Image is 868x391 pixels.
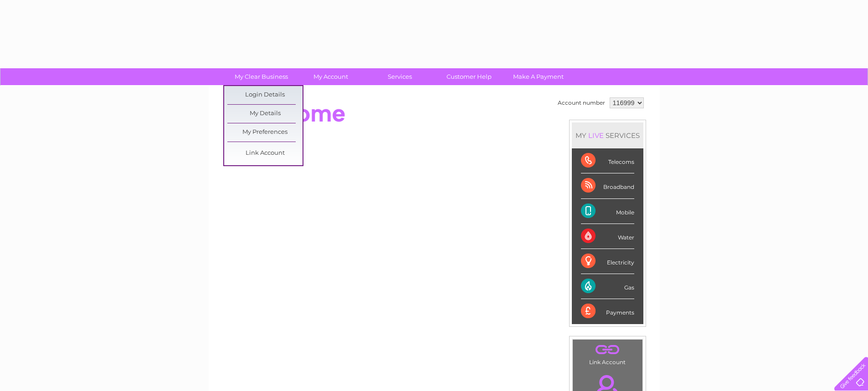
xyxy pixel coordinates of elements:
div: MY SERVICES [572,122,643,148]
a: My Account [293,68,368,85]
div: Broadband [581,173,634,198]
div: Water [581,224,634,249]
a: My Clear Business [224,68,299,85]
div: Telecoms [581,148,634,173]
div: Mobile [581,199,634,224]
td: Account number [555,95,607,111]
a: . [575,342,640,358]
a: Customer Help [431,68,507,85]
a: Services [362,68,437,85]
a: My Details [227,105,303,123]
div: Electricity [581,249,634,274]
a: Link Account [227,144,303,162]
div: Payments [581,299,634,324]
a: My Preferences [227,123,303,142]
a: Login Details [227,86,303,104]
td: Link Account [572,339,643,368]
div: Gas [581,274,634,299]
a: Make A Payment [501,68,576,85]
div: LIVE [586,131,606,140]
